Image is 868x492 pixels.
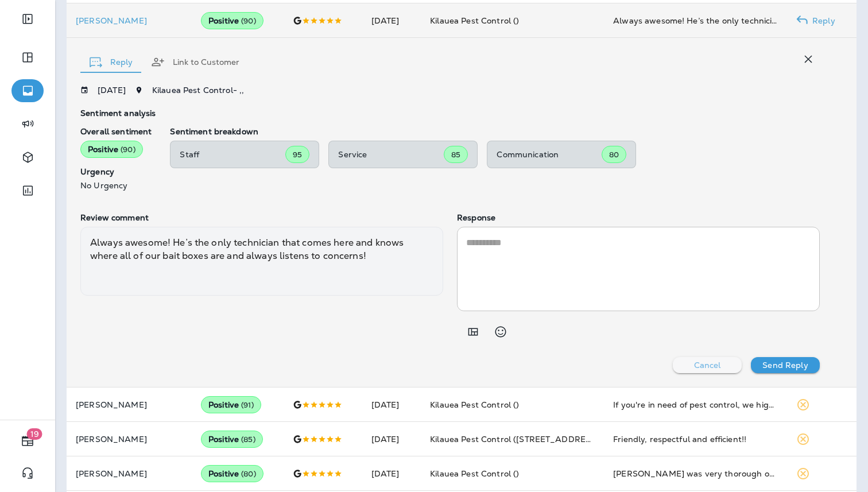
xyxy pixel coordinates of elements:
[241,400,254,410] span: ( 91 )
[76,435,183,444] p: [PERSON_NAME]
[241,469,256,479] span: ( 80 )
[430,434,602,444] span: Kilauea Pest Control ([STREET_ADDRESS])
[80,141,143,158] div: Positive
[80,181,152,190] p: No Urgency
[11,429,44,452] button: 19
[80,127,152,136] p: Overall sentiment
[80,41,142,83] button: Reply
[201,431,263,448] div: Positive
[76,16,183,25] p: [PERSON_NAME]
[362,3,421,38] td: [DATE]
[694,361,721,370] p: Cancel
[170,127,820,136] p: Sentiment breakdown
[430,16,519,26] span: Kilauea Pest Control ()
[180,150,285,159] p: Staff
[751,357,820,373] button: Send Reply
[142,41,249,83] button: Link to Customer
[613,15,778,26] div: Always awesome! He’s the only technician that comes here and knows where all of our bait boxes ar...
[201,12,263,29] div: Positive
[489,320,512,343] button: Select an emoji
[293,150,302,160] span: 95
[241,16,256,26] span: ( 90 )
[80,167,152,176] p: Urgency
[609,150,619,160] span: 80
[201,396,261,413] div: Positive
[451,150,460,160] span: 85
[80,109,820,118] p: Sentiment analysis
[121,145,135,154] span: ( 90 )
[362,456,421,491] td: [DATE]
[201,465,263,482] div: Positive
[80,227,443,296] div: Always awesome! He’s the only technician that comes here and knows where all of our bait boxes ar...
[241,435,255,444] span: ( 85 )
[338,150,444,159] p: Service
[27,428,42,440] span: 19
[430,468,519,479] span: Kilauea Pest Control ()
[613,468,778,479] div: Isaac was very thorough on the initial setup. He explored around the whole property and found a s...
[762,361,808,370] p: Send Reply
[76,469,183,478] p: [PERSON_NAME]
[80,213,443,222] p: Review comment
[152,85,244,95] span: Kilauea Pest Control - , ,
[673,357,742,373] button: Cancel
[430,400,519,410] span: Kilauea Pest Control ()
[457,213,820,222] p: Response
[76,16,183,25] div: Click to view Customer Drawer
[808,16,835,25] p: Reply
[497,150,602,159] p: Communication
[98,86,126,95] p: [DATE]
[362,422,421,456] td: [DATE]
[462,320,485,343] button: Add in a premade template
[76,400,183,409] p: [PERSON_NAME]
[11,7,44,30] button: Expand Sidebar
[362,388,421,422] td: [DATE]
[613,399,778,410] div: If you're in need of pest control, we highly recommend asking for Randy and using Kilauea Pest Co...
[613,433,778,445] div: Friendly, respectful and efficient!!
